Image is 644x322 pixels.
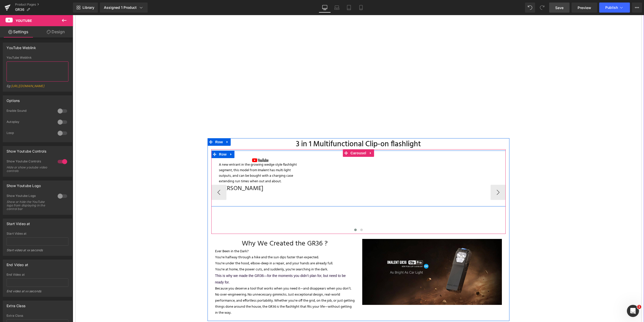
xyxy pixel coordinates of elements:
[525,3,535,13] button: Undo
[142,239,282,245] p: You're halfway through a hike and the sun dips faster than expected.
[7,96,20,103] div: Options
[7,289,68,297] div: End video at xx seconds
[139,124,433,134] h3: 3 in 1 Multifunctional Clip-on flashlight
[7,84,68,91] div: Eg:
[7,232,68,235] div: Start Video at
[537,3,547,13] button: Redo
[605,6,618,10] span: Publish
[15,3,73,7] a: Product Pages
[141,123,151,131] span: Row
[7,260,28,267] div: End Video at
[7,314,68,317] div: Extra Class
[73,3,98,13] a: New Library
[142,252,282,258] p: You're at home, the power cuts, and suddenly, you're searching in the dark.
[142,224,282,233] h3: Why We Created the GR36 ?
[637,305,641,309] span: 1
[555,5,563,10] span: Save
[319,3,331,13] a: Desktop
[599,3,630,13] button: Publish
[16,19,32,23] span: Youtube
[7,131,53,136] div: Loop
[7,120,53,125] div: Autoplay
[7,43,36,50] div: YouTube Weblink
[7,181,41,188] div: Show Youtube Logo
[155,135,162,143] a: Expand / Collapse
[142,277,282,301] p: No over-engineering. No unnecessary gimmicks. Just exceptional design, real-world performance, an...
[295,134,301,142] a: Expand / Collapse
[145,135,155,143] span: Row
[142,245,282,252] p: You're under the hood, elbow-deep in a repair, and your hands are already full.
[578,5,591,10] span: Preview
[7,219,30,226] div: Start Video at
[572,3,597,13] a: Preview
[11,84,44,88] a: [URL][DOMAIN_NAME]
[7,248,68,256] div: Start video at xx seconds
[83,5,94,10] span: Library
[632,3,642,13] button: More
[7,194,53,199] div: Show Youtube Logo
[146,147,229,169] p: A new entrant in the growing wedge style flashlight segment, this model from Imalent has multi li...
[7,301,25,308] div: Extra Class
[104,5,144,10] div: Assigned 1 Product
[331,3,343,13] a: Laptop
[343,3,355,13] a: Tablet
[7,159,53,165] div: Show Youtube Controls
[15,8,24,12] span: GR36
[355,3,367,13] a: Mobile
[7,146,46,153] div: Show Youtube Controls
[146,169,229,178] h4: [PERSON_NAME]
[151,123,158,131] a: Expand / Collapse
[142,259,273,269] span: This is why we made the GR36—for the moments you didn’t plan for, but need to be ready for.
[7,273,68,276] div: End Video at
[37,26,74,38] a: Design
[7,166,52,173] div: Hide or show youtube video controls
[627,305,639,317] iframe: Intercom live chat
[142,271,282,277] p: Because you deserve a tool that works when you need it—and disappears when you don’t.
[7,109,53,114] div: Enable Sound
[290,224,429,290] img: IMALENT GR35 4 in 1 EDC Flashlight
[7,56,68,59] div: YouTube Weblink
[7,200,52,211] div: Show or hide the YouTube logo from displaying in the control bar
[142,233,282,239] p: Ever Been in the Dark?
[276,134,295,142] span: Carousel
